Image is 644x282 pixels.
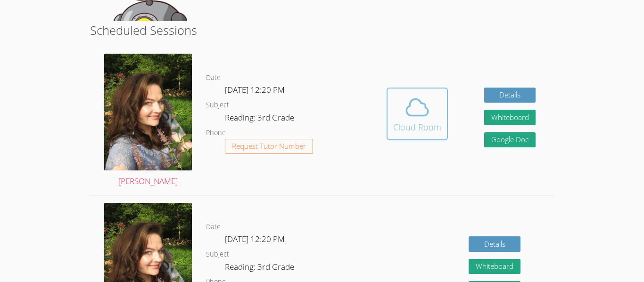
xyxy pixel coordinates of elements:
[225,111,296,127] dd: Reading: 3rd Grade
[469,236,520,252] a: Details
[225,234,285,244] span: [DATE] 12:20 PM
[206,127,226,139] dt: Phone
[469,259,520,274] button: Whiteboard
[484,88,536,103] a: Details
[393,121,441,134] div: Cloud Room
[90,21,554,39] h2: Scheduled Sessions
[206,249,229,260] dt: Subject
[104,54,192,188] a: [PERSON_NAME]
[225,84,285,95] span: [DATE] 12:20 PM
[232,143,306,150] span: Request Tutor Number
[206,221,221,233] dt: Date
[387,88,448,140] button: Cloud Room
[104,54,192,170] img: a.JPG
[484,110,536,125] button: Whiteboard
[225,139,313,154] button: Request Tutor Number
[225,260,296,276] dd: Reading: 3rd Grade
[206,99,229,111] dt: Subject
[206,72,221,84] dt: Date
[484,132,536,148] a: Google Doc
